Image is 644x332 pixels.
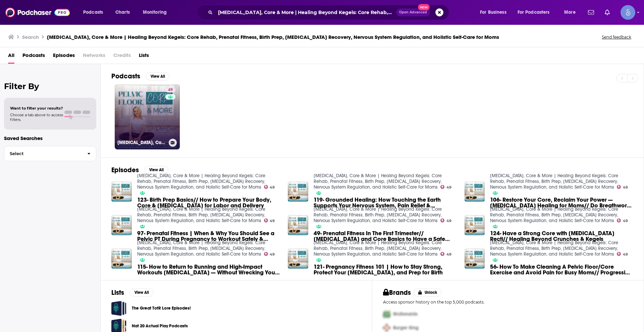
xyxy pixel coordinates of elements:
[446,253,451,256] span: 49
[480,8,506,17] span: For Business
[83,50,105,64] span: Networks
[270,253,275,256] span: 49
[585,7,597,18] a: Show notifications dropdown
[383,300,633,305] p: Access sponsor history on the top 5,000 podcasts.
[440,185,451,189] a: 49
[47,34,499,40] h3: [MEDICAL_DATA], Core & More | Healing Beyond Kegels: Core Rehab, Prenatal Fitness, Birth Prep, [M...
[117,140,166,145] h3: [MEDICAL_DATA], Core & More | Healing Beyond Kegels: Core Rehab, Prenatal Fitness, Birth Prep, [M...
[132,322,188,330] a: Nat 20 Actual Play Podcasts
[600,34,633,40] button: Send feedback
[465,215,485,236] a: 124- Have a Strong Core with Diastasis Recti// Healing Beyond Crunches & Kegels
[490,240,618,257] a: Pelvic Floor, Core & More | Healing Beyond Kegels: Core Rehab, Prenatal Fitness, Birth Prep, Post...
[203,5,455,20] div: Search podcasts, credits, & more...
[111,215,132,236] img: 97- Prenatal Fitness | When & Why You Should See a Pelvic PT During Pregnancy to Workout Safely &...
[83,8,103,17] span: Podcasts
[165,87,175,92] a: 49
[144,166,168,174] button: View All
[137,230,280,242] a: 97- Prenatal Fitness | When & Why You Should See a Pelvic PT During Pregnancy to Workout Safely &...
[518,8,550,17] span: For Podcasters
[314,230,457,242] a: 49- Prenatal Fitness In The First Trimester// Pelvic Floor and Core Basics to Have a Safe and Act...
[137,240,265,257] a: Pelvic Floor, Core & More | Healing Beyond Kegels: Core Rehab, Prenatal Fitness, Birth Prep, Post...
[111,166,168,174] a: EpisodesView All
[490,264,633,275] a: 56- How To Make Cleaning A Pelvic Floor/Core Exercise and Avoid Pain for Busy Moms// Progressing ...
[8,50,14,64] span: All
[4,151,82,156] span: Select
[53,50,75,64] a: Episodes
[314,206,442,223] a: Pelvic Floor, Core & More | Healing Beyond Kegels: Core Rehab, Prenatal Fitness, Birth Prep, Post...
[137,197,280,208] span: 123- Birth Prep Basics// How to Prepare Your Body, Core & [MEDICAL_DATA] for Labor and Delivery
[10,106,63,111] span: Want to filter your results?
[399,11,427,14] span: Open Advanced
[446,219,451,222] span: 49
[137,173,265,190] a: Pelvic Floor, Core & More | Healing Beyond Kegels: Core Rehab, Prenatal Fitness, Birth Prep, Post...
[623,219,628,222] span: 49
[559,7,584,18] button: open menu
[111,288,124,297] h2: Lists
[393,311,418,317] span: McDonalds
[4,81,96,91] h2: Filter By
[288,249,308,269] img: 121- Pregnancy Fitness 101 | How to Stay Strong, Protect Your Pelvic Floor, and Prep for Birth
[264,252,275,256] a: 49
[5,6,70,19] img: Podchaser - Follow, Share and Rate Podcasts
[446,186,451,189] span: 49
[490,197,633,208] a: 106- Restore Your Core, Reclaim Your Power — Pelvic Floor Healing for Moms// Do Breathwork With Me
[564,8,576,17] span: More
[111,182,132,202] a: 123- Birth Prep Basics// How to Prepare Your Body, Core & Pelvic Floor for Labor and Delivery
[113,50,131,64] span: Credits
[22,50,45,64] a: Podcasts
[132,305,191,312] a: The Great TotR Lore Episodes!
[490,230,633,242] span: 124- Have a Strong Core with [MEDICAL_DATA] Recti// Healing Beyond Crunches & Kegels
[475,7,515,18] button: open menu
[138,7,175,18] button: open menu
[314,197,457,208] a: 119- Grounded Healing: How Touching the Earth Supports Your Nervous System, Pain Relief & Pelvic ...
[115,84,180,149] a: 49[MEDICAL_DATA], Core & More | Healing Beyond Kegels: Core Rehab, Prenatal Fitness, Birth Prep, ...
[111,72,140,80] h2: Podcasts
[146,72,170,80] button: View All
[143,8,167,17] span: Monitoring
[168,87,173,93] span: 49
[111,166,139,174] h2: Episodes
[418,4,430,10] span: New
[465,249,485,269] img: 56- How To Make Cleaning A Pelvic Floor/Core Exercise and Avoid Pain for Busy Moms// Progressing ...
[490,206,618,223] a: Pelvic Floor, Core & More | Healing Beyond Kegels: Core Rehab, Prenatal Fitness, Birth Prep, Post...
[623,253,628,256] span: 49
[314,264,457,275] span: 121- Pregnancy Fitness 101 | How to Stay Strong, Protect Your [MEDICAL_DATA], and Prep for Birth
[111,72,170,80] a: PodcastsView All
[617,252,628,256] a: 49
[380,307,393,321] img: First Pro Logo
[129,288,154,296] button: View All
[137,206,265,223] a: Pelvic Floor, Core & More | Healing Beyond Kegels: Core Rehab, Prenatal Fitness, Birth Prep, Post...
[4,135,96,141] p: Saved Searches
[270,186,275,189] span: 49
[78,7,112,18] button: open menu
[465,182,485,202] img: 106- Restore Your Core, Reclaim Your Power — Pelvic Floor Healing for Moms// Do Breathwork With Me
[617,218,628,222] a: 49
[513,7,559,18] button: open menu
[111,301,126,316] a: The Great TotR Lore Episodes!
[602,7,612,18] a: Show notifications dropdown
[137,264,280,275] span: 115- How to Return to Running and High-Impact Workouts [MEDICAL_DATA] — Without Wrecking Your Cor...
[383,288,411,297] h2: Brands
[617,185,628,189] a: 49
[288,215,308,236] a: 49- Prenatal Fitness In The First Trimester// Pelvic Floor and Core Basics to Have a Safe and Act...
[264,185,275,189] a: 49
[314,240,442,257] a: Pelvic Floor, Core & More | Healing Beyond Kegels: Core Rehab, Prenatal Fitness, Birth Prep, Post...
[288,182,308,202] a: 119- Grounded Healing: How Touching the Earth Supports Your Nervous System, Pain Relief & Pelvic ...
[314,197,457,208] span: 119- Grounded Healing: How Touching the Earth Supports Your Nervous System, Pain Relief & [MEDICA...
[270,219,275,222] span: 49
[111,249,132,269] img: 115- How to Return to Running and High-Impact Workouts Postpartum — Without Wrecking Your Core or...
[490,197,633,208] span: 106- Restore Your Core, Reclaim Your Power — [MEDICAL_DATA] Healing for Moms// Do Breathwork With Me
[393,325,419,331] span: Burger King
[314,230,457,242] span: 49- Prenatal Fitness In The First Trimester// [MEDICAL_DATA] and Core Basics to Have a Safe and A...
[621,5,635,20] button: Show profile menu
[10,113,63,122] span: Choose a tab above to access filters.
[139,50,149,64] span: Lists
